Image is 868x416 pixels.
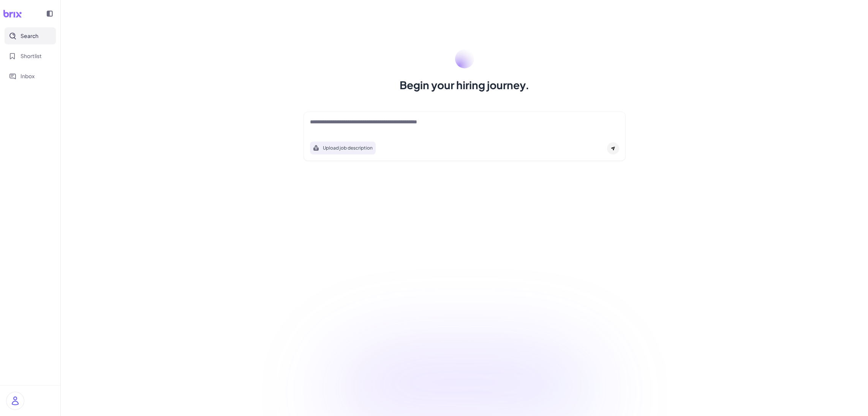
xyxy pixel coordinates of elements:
[5,68,56,85] button: Inbox
[6,392,24,410] img: user_logo.png
[5,47,56,65] button: Shortlist
[21,72,35,80] span: Inbox
[400,77,530,93] h1: Begin your hiring journey.
[21,32,38,40] span: Search
[21,52,42,60] span: Shortlist
[5,27,56,44] button: Search
[310,142,376,154] button: Search using job description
